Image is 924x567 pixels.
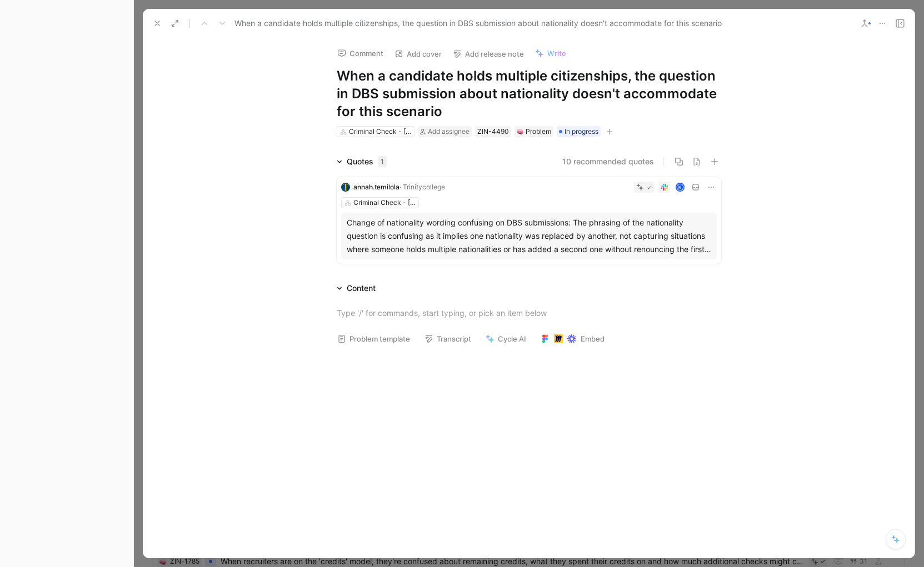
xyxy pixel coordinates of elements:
[337,67,721,121] h1: When a candidate holds multiple citizenships, the question in DBS submission about nationality do...
[428,127,470,136] span: Add assignee
[562,155,654,168] button: 10 recommended quotes
[332,46,388,61] button: Comment
[353,197,416,208] div: Criminal Check - [GEOGRAPHIC_DATA] & Wales (DBS)
[676,184,683,191] div: N
[481,331,531,347] button: Cycle AI
[332,331,415,347] button: Problem template
[378,156,387,167] div: 1
[234,17,722,30] span: When a candidate holds multiple citizenships, the question in DBS submission about nationality do...
[557,126,601,137] div: In progress
[517,128,523,135] img: 🧠
[517,126,551,137] div: Problem
[536,331,610,347] button: Embed
[399,183,445,191] span: · Trinitycollege
[332,155,391,168] div: Quotes1
[565,126,598,137] span: In progress
[389,46,447,62] button: Add cover
[477,126,509,137] div: ZIN-4490
[349,126,411,137] div: Criminal Check - [GEOGRAPHIC_DATA] & Wales (DBS)
[515,126,553,137] div: 🧠Problem
[547,48,566,58] span: Write
[353,183,399,191] span: annah.temilola
[419,331,476,347] button: Transcript
[332,282,380,295] div: Content
[530,46,571,61] button: Write
[347,216,711,256] div: Change of nationality wording confusing on DBS submissions: The phrasing of the nationality quest...
[341,183,350,192] img: logo
[448,46,529,62] button: Add release note
[347,155,387,168] div: Quotes
[347,282,376,295] div: Content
